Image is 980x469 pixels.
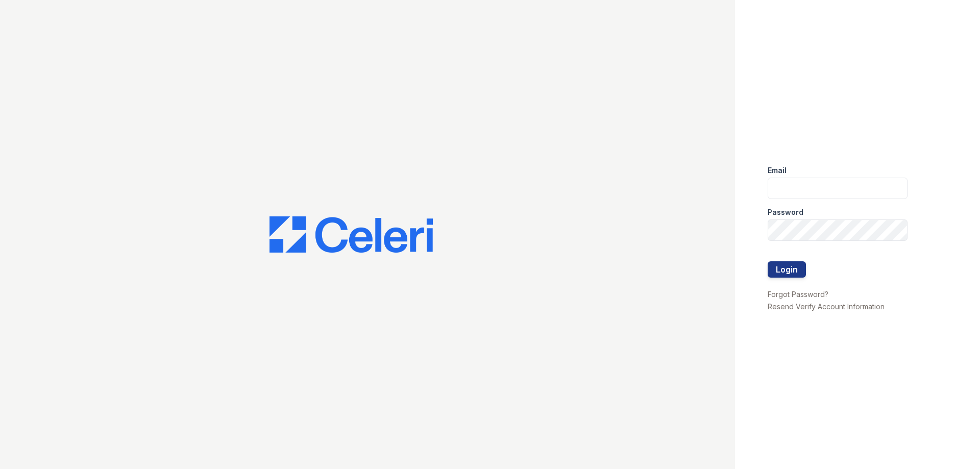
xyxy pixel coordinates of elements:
[768,302,885,311] a: Resend Verify Account Information
[768,261,806,278] button: Login
[768,207,803,217] label: Password
[768,290,828,299] a: Forgot Password?
[768,165,787,176] label: Email
[269,216,433,253] img: CE_Logo_Blue-a8612792a0a2168367f1c8372b55b34899dd931a85d93a1a3d3e32e68fde9ad4.png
